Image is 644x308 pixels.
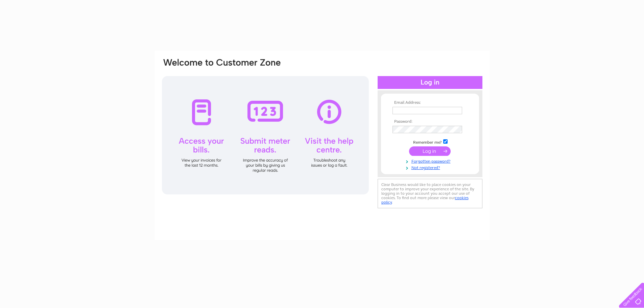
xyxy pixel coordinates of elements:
div: Clear Business would like to place cookies on your computer to improve your experience of the sit... [378,179,482,208]
th: Password: [391,119,469,124]
a: Not registered? [392,164,469,170]
img: npw-badge-icon-locked.svg [454,127,460,132]
input: Submit [409,146,451,156]
td: Remember me? [391,138,469,145]
img: npw-badge-icon-locked.svg [454,108,460,113]
a: Forgotten password? [392,158,469,164]
th: Email Address: [391,100,469,105]
a: cookies policy [381,195,469,205]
